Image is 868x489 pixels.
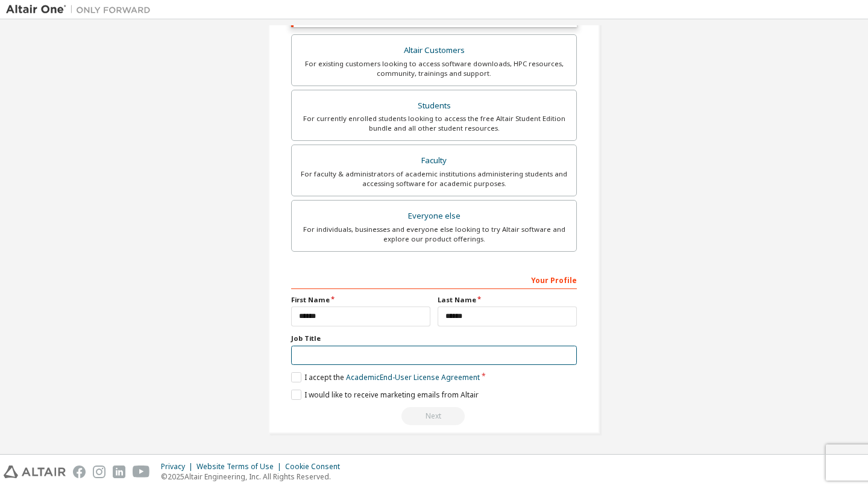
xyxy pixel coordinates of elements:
[161,462,197,472] div: Privacy
[299,225,569,244] div: For individuals, businesses and everyone else looking to try Altair software and explore our prod...
[291,270,577,289] div: Your Profile
[113,466,125,478] img: linkedin.svg
[291,295,430,305] label: First Name
[299,59,569,78] div: For existing customers looking to access software downloads, HPC resources, community, trainings ...
[346,372,480,382] a: Academic End-User License Agreement
[285,462,347,472] div: Cookie Consent
[299,98,569,114] div: Students
[4,466,66,478] img: altair_logo.svg
[299,208,569,225] div: Everyone else
[161,472,347,482] p: © 2025 Altair Engineering, Inc. All Rights Reserved.
[299,114,569,133] div: For currently enrolled students looking to access the free Altair Student Edition bundle and all ...
[299,169,569,188] div: For faculty & administrators of academic institutions administering students and accessing softwa...
[291,334,577,343] label: Job Title
[438,295,577,305] label: Last Name
[133,466,150,478] img: youtube.svg
[299,152,569,169] div: Faculty
[73,466,86,478] img: facebook.svg
[291,407,577,425] div: You need to provide your academic email
[291,390,479,400] label: I would like to receive marketing emails from Altair
[93,466,105,478] img: instagram.svg
[291,372,480,382] label: I accept the
[6,4,157,16] img: Altair One
[299,42,569,59] div: Altair Customers
[197,462,285,472] div: Website Terms of Use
